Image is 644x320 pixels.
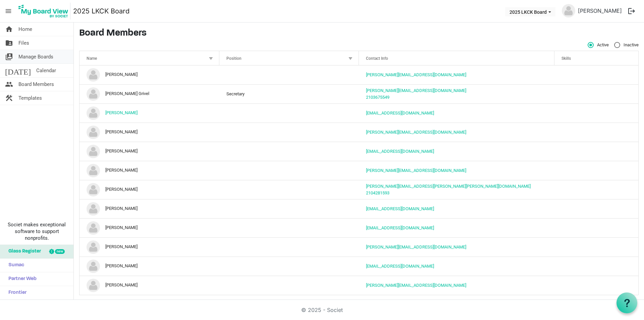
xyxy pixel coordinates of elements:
[575,4,625,17] a: [PERSON_NAME]
[79,142,219,161] td: Kristi Schmidt is template cell column header Name
[5,259,24,272] span: Sumac
[87,87,100,101] img: no-profile-picture.svg
[87,68,100,82] img: no-profile-picture.svg
[359,84,554,103] td: darcee@lovekckids.org2103675549 is template cell column header Contact Info
[5,78,13,91] span: people
[219,65,359,84] td: column header Position
[359,123,554,142] td: jacquie@lovekckids.org is template cell column header Contact Info
[79,237,219,257] td: Samantha Morganroth is template cell column header Name
[359,237,554,257] td: samantha@dasgreenhaus.org is template cell column header Contact Info
[359,180,554,199] td: marcus.garcia@halff.com2104281593 is template cell column header Contact Info
[219,180,359,199] td: column header Position
[219,161,359,180] td: column header Position
[359,142,554,161] td: ryankristi@gvtc.com is template cell column header Contact Info
[79,257,219,276] td: Shelly Leonard is template cell column header Name
[3,221,70,241] span: Societ makes exceptional software to support nonprofits.
[554,123,638,142] td: is template cell column header Skills
[18,91,42,105] span: Templates
[219,142,359,161] td: column header Position
[562,4,575,17] img: no-profile-picture.svg
[87,56,97,61] span: Name
[219,84,359,103] td: Secretary column header Position
[5,245,41,258] span: Glass Register
[73,4,129,18] a: 2025 LKCK Board
[219,199,359,218] td: column header Position
[366,168,466,173] a: [PERSON_NAME][EMAIL_ADDRESS][DOMAIN_NAME]
[79,161,219,180] td: Laura Gray is template cell column header Name
[554,276,638,295] td: is template cell column header Skills
[219,103,359,123] td: column header Position
[554,142,638,161] td: is template cell column header Skills
[18,22,32,36] span: Home
[18,36,29,50] span: Files
[87,221,100,235] img: no-profile-picture.svg
[554,103,638,123] td: is template cell column header Skills
[301,307,343,313] a: © 2025 - Societ
[359,161,554,180] td: laura@lovekckids.org is template cell column header Contact Info
[79,180,219,199] td: marcus Garcia is template cell column header Name
[5,22,13,36] span: home
[105,110,138,116] a: [PERSON_NAME]
[554,218,638,237] td: is template cell column header Skills
[5,36,13,50] span: folder_shared
[366,244,466,249] a: [PERSON_NAME][EMAIL_ADDRESS][DOMAIN_NAME]
[219,218,359,237] td: column header Position
[366,88,466,93] a: [PERSON_NAME][EMAIL_ADDRESS][DOMAIN_NAME]
[366,110,434,116] a: [EMAIL_ADDRESS][DOMAIN_NAME]
[366,184,531,189] a: [PERSON_NAME][EMAIL_ADDRESS][PERSON_NAME][PERSON_NAME][DOMAIN_NAME]
[219,123,359,142] td: column header Position
[18,78,54,91] span: Board Members
[554,65,638,84] td: is template cell column header Skills
[16,3,73,19] a: My Board View Logo
[359,218,554,237] td: intern@lovekckids.org is template cell column header Contact Info
[366,190,389,195] a: 2104281593
[588,42,609,48] span: Active
[87,126,100,139] img: no-profile-picture.svg
[79,103,219,123] td: Darla Dobbie is template cell column header Name
[5,272,37,286] span: Partner Web
[554,84,638,103] td: is template cell column header Skills
[366,72,466,77] a: [PERSON_NAME][EMAIL_ADDRESS][DOMAIN_NAME]
[226,56,241,61] span: Position
[55,249,65,254] div: new
[359,276,554,295] td: wendy@lovekckids.org is template cell column header Contact Info
[366,149,434,154] a: [EMAIL_ADDRESS][DOMAIN_NAME]
[554,199,638,218] td: is template cell column header Skills
[219,237,359,257] td: column header Position
[79,199,219,218] td: Minyu Wang is template cell column header Name
[554,180,638,199] td: is template cell column header Skills
[16,3,70,19] img: My Board View Logo
[554,237,638,257] td: is template cell column header Skills
[359,103,554,123] td: darlad@goteamva.com is template cell column header Contact Info
[366,225,434,230] a: [EMAIL_ADDRESS][DOMAIN_NAME]
[366,264,434,269] a: [EMAIL_ADDRESS][DOMAIN_NAME]
[366,130,466,135] a: [PERSON_NAME][EMAIL_ADDRESS][DOMAIN_NAME]
[79,218,219,237] td: Ren Rios is template cell column header Name
[87,240,100,254] img: no-profile-picture.svg
[366,283,466,288] a: [PERSON_NAME][EMAIL_ADDRESS][DOMAIN_NAME]
[87,106,100,120] img: no-profile-picture.svg
[79,84,219,103] td: Darcee Grivel is template cell column header Name
[366,95,389,100] a: 2103675549
[87,183,100,196] img: no-profile-picture.svg
[79,123,219,142] td: Jacquie Sauder is template cell column header Name
[87,260,100,273] img: no-profile-picture.svg
[359,65,554,84] td: beth@lovekckids.org is template cell column header Contact Info
[554,161,638,180] td: is template cell column header Skills
[625,4,639,18] button: logout
[79,276,219,295] td: Wendy Macias is template cell column header Name
[366,56,388,61] span: Contact Info
[87,164,100,177] img: no-profile-picture.svg
[359,257,554,276] td: shellydleonard@gmail.com is template cell column header Contact Info
[79,28,639,39] h3: Board Members
[366,206,434,211] a: [EMAIL_ADDRESS][DOMAIN_NAME]
[219,276,359,295] td: column header Position
[5,64,31,77] span: [DATE]
[5,91,13,105] span: construction
[5,286,26,300] span: Frontier
[554,257,638,276] td: is template cell column header Skills
[561,56,571,61] span: Skills
[18,50,53,63] span: Manage Boards
[36,64,56,77] span: Calendar
[505,7,555,16] button: 2025 LKCK Board dropdownbutton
